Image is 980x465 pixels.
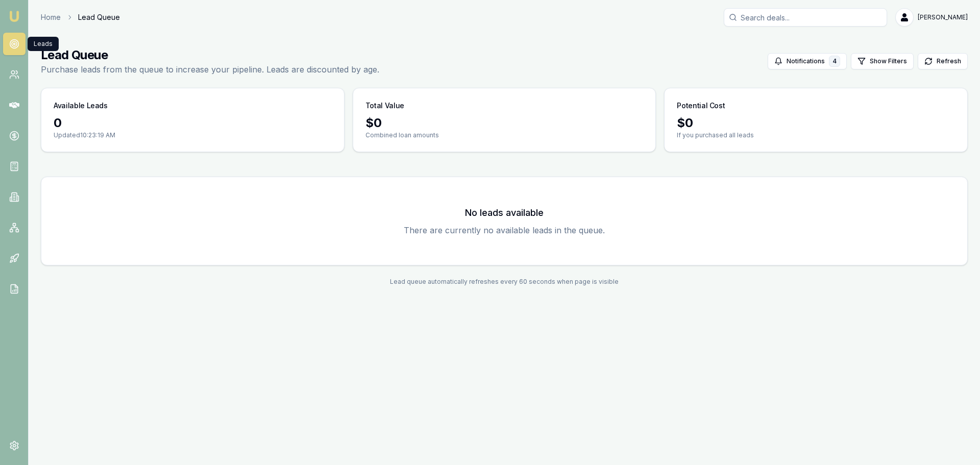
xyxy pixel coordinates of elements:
[768,53,847,69] button: Notifications4
[41,12,120,22] nav: breadcrumb
[918,53,968,69] button: Refresh
[41,63,379,76] p: Purchase leads from the queue to increase your pipeline. Leads are discounted by age.
[677,101,725,111] h3: Potential Cost
[365,101,404,111] h3: Total Value
[677,115,955,131] div: $ 0
[365,131,644,139] p: Combined loan amounts
[41,12,61,22] a: Home
[28,37,59,51] div: Leads
[8,10,20,22] img: emu-icon-u.png
[851,53,914,69] button: Show Filters
[41,47,379,63] h1: Lead Queue
[54,131,332,139] p: Updated 10:23:19 AM
[78,12,120,22] span: Lead Queue
[365,115,644,131] div: $ 0
[54,115,332,131] div: 0
[54,206,955,220] h3: No leads available
[41,278,968,286] div: Lead queue automatically refreshes every 60 seconds when page is visible
[54,101,108,111] h3: Available Leads
[724,8,887,27] input: Search deals
[54,224,955,236] p: There are currently no available leads in the queue.
[829,56,840,67] div: 4
[677,131,955,139] p: If you purchased all leads
[918,13,968,21] span: [PERSON_NAME]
